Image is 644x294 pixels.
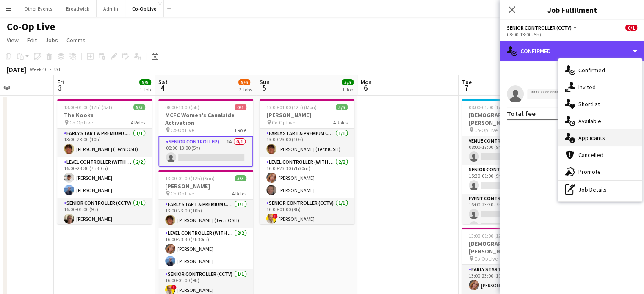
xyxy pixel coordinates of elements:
[462,194,557,247] app-card-role: Event Controller (with CCTV)5A0/316:00-23:30 (7h30m)
[235,104,246,110] span: 0/1
[462,78,472,86] span: Tue
[97,0,125,17] button: Admin
[57,111,152,119] h3: The Kooks
[260,129,354,157] app-card-role: Early Start & Premium Controller (with CCTV)1/113:00-23:00 (10h)[PERSON_NAME] (TechIOSH)
[131,119,145,126] span: 4 Roles
[7,36,19,44] span: View
[158,228,253,269] app-card-role: Level Controller (with CCTV)2/216:00-23:30 (7h30m)[PERSON_NAME][PERSON_NAME]
[133,104,145,110] span: 5/5
[461,83,472,93] span: 7
[500,41,644,61] div: Confirmed
[578,151,603,159] span: Cancelled
[462,240,557,255] h3: [DEMOGRAPHIC_DATA][PERSON_NAME]
[17,0,59,17] button: Other Events
[57,78,64,86] span: Fri
[474,127,498,133] span: Co-Op Live
[59,0,97,17] button: Broadwick
[158,99,253,167] app-job-card: 08:00-13:00 (5h)0/1MCFC Women's Canalside Activation Co-Op Live1 RoleSenior Controller (CCTV)1A0/...
[157,83,168,93] span: 4
[462,165,557,194] app-card-role: Senior Controller (CCTV)0/115:30-01:00 (9h30m)
[462,111,557,126] h3: [DEMOGRAPHIC_DATA][PERSON_NAME]
[57,198,152,227] app-card-role: Senior Controller (CCTV)1/116:00-01:00 (9h)[PERSON_NAME]
[238,79,250,85] span: 5/6
[7,65,26,74] div: [DATE]
[56,83,64,93] span: 3
[7,20,55,33] h1: Co-Op Live
[507,31,637,38] div: 08:00-13:00 (5h)
[158,200,253,228] app-card-role: Early Start & Premium Controller (with CCTV)1/113:00-23:00 (10h)[PERSON_NAME] (TechIOSH)
[578,168,601,176] span: Promote
[500,4,644,15] h3: Job Fulfilment
[66,36,86,44] span: Comms
[27,36,37,44] span: Edit
[45,36,58,44] span: Jobs
[507,25,578,31] button: Senior Controller (CCTV)
[28,66,49,72] span: Week 40
[558,181,642,198] div: Job Details
[578,83,596,91] span: Invited
[333,119,348,126] span: 4 Roles
[578,134,605,142] span: Applicants
[625,25,637,31] span: 0/1
[69,119,93,126] span: Co-Op Live
[158,136,253,167] app-card-role: Senior Controller (CCTV)1A0/108:00-13:00 (5h)
[158,111,253,126] h3: MCFC Women's Canalside Activation
[3,35,22,46] a: View
[171,190,194,197] span: Co-Op Live
[158,78,168,86] span: Sat
[171,285,177,290] span: !
[260,157,354,198] app-card-role: Level Controller (with CCTV)2/216:00-23:30 (7h30m)[PERSON_NAME][PERSON_NAME]
[63,35,89,46] a: Comms
[140,86,151,93] div: 1 Job
[125,0,164,17] button: Co-Op Live
[342,79,354,85] span: 5/5
[234,127,246,133] span: 1 Role
[232,190,246,197] span: 4 Roles
[336,104,348,110] span: 5/5
[235,175,246,181] span: 5/5
[239,86,252,93] div: 2 Jobs
[266,104,317,110] span: 13:00-01:00 (12h) (Mon)
[171,127,194,133] span: Co-Op Live
[578,117,601,125] span: Available
[64,104,112,110] span: 13:00-01:00 (12h) (Sat)
[578,100,600,108] span: Shortlist
[578,66,605,74] span: Confirmed
[165,104,199,110] span: 08:00-13:00 (5h)
[361,78,372,86] span: Mon
[462,99,557,224] app-job-card: 08:00-01:00 (17h) (Wed)0/6[DEMOGRAPHIC_DATA][PERSON_NAME] Co-Op Live4 RolesVenue Controller (Days...
[260,198,354,227] app-card-role: Senior Controller (CCTV)1/116:00-01:00 (9h)![PERSON_NAME]
[258,83,270,93] span: 5
[474,256,498,262] span: Co-Op Live
[260,78,270,86] span: Sun
[260,99,354,224] app-job-card: 13:00-01:00 (12h) (Mon)5/5[PERSON_NAME] Co-Op Live4 RolesEarly Start & Premium Controller (with C...
[57,129,152,157] app-card-role: Early Start & Premium Controller (with CCTV)1/113:00-23:00 (10h)[PERSON_NAME] (TechIOSH)
[272,119,295,126] span: Co-Op Live
[462,136,557,165] app-card-role: Venue Controller (Days)2A0/108:00-17:00 (9h)
[469,233,519,239] span: 13:00-01:00 (12h) (Wed)
[507,25,572,31] span: Senior Controller (CCTV)
[24,35,40,46] a: Edit
[165,175,215,181] span: 13:00-01:00 (12h) (Sun)
[57,157,152,198] app-card-role: Level Controller (with CCTV)2/216:00-23:30 (7h30m)[PERSON_NAME][PERSON_NAME]
[42,35,61,46] a: Jobs
[462,265,557,294] app-card-role: Early Start & Premium Controller (with CCTV)1/113:00-23:00 (10h)[PERSON_NAME]
[139,79,151,85] span: 5/5
[507,109,536,118] div: Total fee
[260,111,354,119] h3: [PERSON_NAME]
[342,86,353,93] div: 1 Job
[359,83,372,93] span: 6
[53,66,61,72] div: BST
[469,104,519,110] span: 08:00-01:00 (17h) (Wed)
[273,214,278,219] span: !
[158,182,253,190] h3: [PERSON_NAME]
[57,99,152,224] app-job-card: 13:00-01:00 (12h) (Sat)5/5The Kooks Co-Op Live4 RolesEarly Start & Premium Controller (with CCTV)...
